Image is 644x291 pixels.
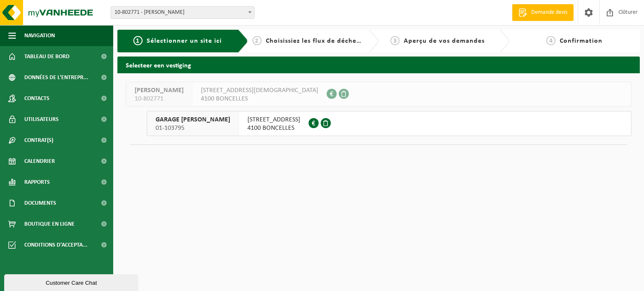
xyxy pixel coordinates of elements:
a: Demande devis [512,4,574,21]
span: Choisissiez les flux de déchets et récipients [266,38,405,44]
span: [STREET_ADDRESS][DEMOGRAPHIC_DATA] [201,86,318,95]
span: Boutique en ligne [24,214,75,234]
h2: Selecteer een vestiging [117,57,640,73]
span: 01-103795 [156,124,230,132]
span: Demande devis [529,8,569,17]
span: Tableau de bord [24,46,70,67]
span: Navigation [24,25,55,46]
span: Rapports [24,172,50,193]
span: 1 [133,36,143,45]
span: Contrat(s) [24,130,53,151]
span: Conditions d'accepta... [24,234,88,255]
span: Confirmation [560,38,602,44]
span: 3 [390,36,400,45]
span: 4100 BONCELLES [247,124,300,132]
span: Utilisateurs [24,109,59,130]
span: Calendrier [24,151,55,172]
span: Données de l'entrepr... [24,67,88,88]
span: [STREET_ADDRESS] [247,116,300,124]
span: [PERSON_NAME] [135,86,184,95]
span: 4 [546,36,556,45]
button: GARAGE [PERSON_NAME] 01-103795 [STREET_ADDRESS]4100 BONCELLES [147,111,631,136]
span: 10-802771 - PEETERS CEDRIC - BONCELLES [111,7,254,18]
span: Documents [24,193,56,214]
span: 10-802771 [135,95,184,103]
span: Sélectionner un site ici [147,38,222,44]
span: GARAGE [PERSON_NAME] [156,116,230,124]
span: Aperçu de vos demandes [404,38,485,44]
span: Contacts [24,88,49,109]
span: 4100 BONCELLES [201,95,318,103]
iframe: chat widget [4,273,140,291]
span: 2 [252,36,262,45]
span: 10-802771 - PEETERS CEDRIC - BONCELLES [111,6,254,19]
